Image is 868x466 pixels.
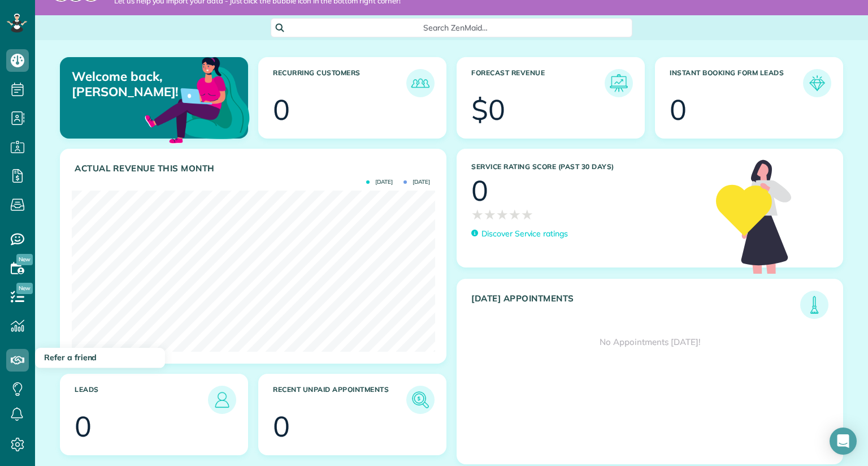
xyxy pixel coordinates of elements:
[75,412,92,441] div: 0
[16,283,33,294] span: New
[409,72,432,94] img: icon_recurring_customers-cf858462ba22bcd05b5a5880d41d6543d210077de5bb9ebc9590e49fd87d84ed.png
[670,69,803,97] h3: Instant Booking Form Leads
[471,163,705,171] h3: Service Rating score (past 30 days)
[471,69,605,97] h3: Forecast Revenue
[471,294,800,319] h3: [DATE] Appointments
[471,205,484,225] span: ★
[403,179,430,185] span: [DATE]
[607,72,630,94] img: icon_forecast_revenue-8c13a41c7ed35a8dcfafea3cbb826a0462acb37728057bba2d056411b612bbbe.png
[75,163,435,174] h3: Actual Revenue this month
[72,69,187,99] p: Welcome back, [PERSON_NAME]!
[366,179,393,185] span: [DATE]
[44,352,97,363] span: Refer a friend
[471,228,568,240] a: Discover Service ratings
[509,205,521,225] span: ★
[670,96,687,124] div: 0
[830,428,857,455] div: Open Intercom Messenger
[484,205,496,225] span: ★
[471,176,488,205] div: 0
[142,44,252,154] img: dashboard_welcome-42a62b7d889689a78055ac9021e634bf52bae3f8056760290aed330b23ab8690.png
[16,254,33,265] span: New
[273,69,406,97] h3: Recurring Customers
[457,319,843,365] div: No Appointments [DATE]!
[471,96,505,124] div: $0
[273,386,406,414] h3: Recent unpaid appointments
[75,386,208,414] h3: Leads
[803,294,826,316] img: icon_todays_appointments-901f7ab196bb0bea1936b74009e4eb5ffbc2d2711fa7634e0d609ed5ef32b18b.png
[273,96,290,124] div: 0
[409,389,432,411] img: icon_unpaid_appointments-47b8ce3997adf2238b356f14209ab4cced10bd1f174958f3ca8f1d0dd7fffeee.png
[481,228,568,240] p: Discover Service ratings
[806,72,828,94] img: icon_form_leads-04211a6a04a5b2264e4ee56bc0799ec3eb69b7e499cbb523a139df1d13a81ae0.png
[521,205,533,225] span: ★
[211,389,233,411] img: icon_leads-1bed01f49abd5b7fead27621c3d59655bb73ed531f8eeb49469d10e621d6b896.png
[496,205,509,225] span: ★
[273,412,290,441] div: 0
